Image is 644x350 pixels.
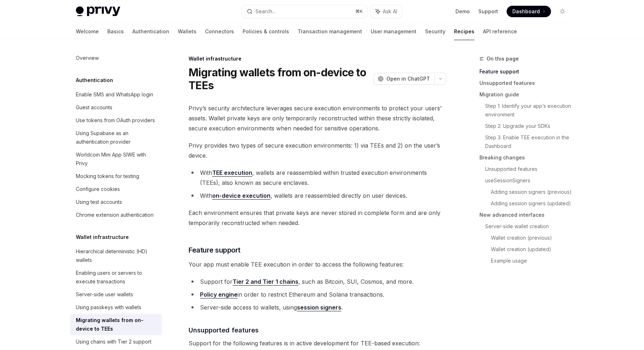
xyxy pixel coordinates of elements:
a: Basics [107,23,124,40]
a: Hierarchical deterministic (HD) wallets [70,245,162,267]
a: Server-side user wallets [70,288,162,301]
a: Recipes [454,23,474,40]
a: Demo [455,8,470,15]
h1: Migrating wallets from on-device to TEEs [189,66,370,92]
button: Search...⌘K [242,5,367,18]
div: Worldcoin Mini App SIWE with Privy [76,150,157,168]
a: Authentication [132,23,169,40]
a: Server-side wallet creation [485,221,574,232]
a: Wallet creation (previous) [491,232,574,244]
a: Step 2: Upgrade your SDKs [485,120,574,132]
a: Migrating wallets from on-device to TEEs [70,314,162,335]
span: Feature support [189,245,240,255]
a: Configure cookies [70,183,162,196]
a: Welcome [76,23,99,40]
a: Security [425,23,445,40]
li: Server-side access to wallets, using . [189,302,447,312]
a: Using passkeys with wallets [70,301,162,314]
a: Step 3: Enable TEE execution in the Dashboard [485,132,574,152]
a: Mocking tokens for testing [70,170,162,183]
a: session signers [297,304,341,311]
a: Chrome extension authentication [70,208,162,221]
div: Using test accounts [76,198,122,206]
a: Migration guide [479,89,574,100]
a: Step 1: Identify your app’s execution environment [485,100,574,120]
div: Using passkeys with wallets [76,303,141,312]
li: With , wallets are reassembled directly on user devices. [189,191,447,201]
div: Chrome extension authentication [76,211,153,219]
a: TEE execution [212,169,252,177]
span: Support for the following features is in active development for TEE-based execution: [189,338,447,348]
span: Unsupported features [189,325,259,335]
a: on-device execution [212,192,270,200]
span: ⌘ K [355,9,363,14]
div: Migrating wallets from on-device to TEEs [76,316,157,333]
div: Server-side user wallets [76,290,133,299]
div: Overview [76,54,99,62]
div: Using Supabase as an authentication provider [76,129,157,146]
a: Policies & controls [243,23,289,40]
span: Privy’s security architecture leverages secure execution environments to protect your users’ asse... [189,103,447,133]
a: API reference [483,23,517,40]
div: Use tokens from OAuth providers [76,116,155,125]
a: Use tokens from OAuth providers [70,114,162,127]
a: Worldcoin Mini App SIWE with Privy [70,148,162,170]
span: Each environment ensures that private keys are never stored in complete form and are only tempora... [189,208,447,228]
a: Unsupported features [485,163,574,175]
div: Enable SMS and WhatsApp login [76,90,153,99]
a: Using test accounts [70,196,162,208]
a: Guest accounts [70,101,162,114]
a: Breaking changes [479,152,574,163]
a: useSessionSigners [485,175,574,186]
a: New advanced interfaces [479,209,574,221]
span: Your app must enable TEE execution in order to access the following features: [189,259,447,269]
a: Using Supabase as an authentication provider [70,127,162,148]
a: User management [371,23,416,40]
li: With , wallets are reassembled within trusted execution environments (TEEs), also known as secure... [189,168,447,188]
a: Adding session signers (previous) [491,186,574,198]
img: light logo [76,6,120,16]
a: Overview [70,52,162,64]
a: Example usage [491,255,574,267]
div: Guest accounts [76,103,112,112]
span: Dashboard [512,8,540,15]
a: Wallet creation (updated) [491,244,574,255]
a: Connectors [205,23,234,40]
span: Privy provides two types of secure execution environments: 1) via TEEs and 2) on the user’s device. [189,140,447,160]
div: Wallet infrastructure [189,55,447,62]
div: Enabling users or servers to execute transactions [76,269,157,286]
div: Mocking tokens for testing [76,172,139,181]
h5: Authentication [76,76,113,85]
a: Unsupported features [479,77,574,89]
div: Hierarchical deterministic (HD) wallets [76,247,157,264]
button: Open in ChatGPT [373,73,434,85]
a: Support [478,8,498,15]
span: Open in ChatGPT [386,75,430,82]
a: Adding session signers (updated) [491,198,574,209]
a: Feature support [479,66,574,77]
a: Enabling users or servers to execute transactions [70,267,162,288]
li: Support for , such as Bitcoin, SUI, Cosmos, and more. [189,277,447,287]
button: Ask AI [371,5,402,18]
a: Tier 2 and Tier 1 chains [233,278,298,286]
div: Search... [255,7,275,16]
li: in order to restrict Ethereum and Solana transactions. [189,289,447,299]
a: Dashboard [507,6,551,17]
button: Toggle dark mode [557,6,568,17]
a: Transaction management [298,23,362,40]
a: Wallets [178,23,196,40]
a: Using chains with Tier 2 support [70,335,162,348]
div: Configure cookies [76,185,120,193]
a: Enable SMS and WhatsApp login [70,88,162,101]
h5: Wallet infrastructure [76,233,129,241]
span: Ask AI [383,8,397,15]
div: Using chains with Tier 2 support [76,337,151,346]
a: Policy engine [200,291,238,298]
span: On this page [487,54,519,63]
